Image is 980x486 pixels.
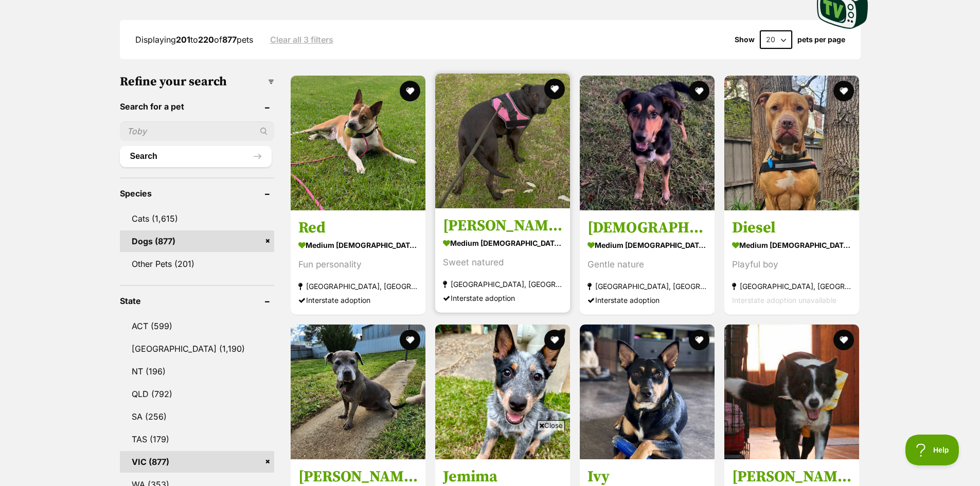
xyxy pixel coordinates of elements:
div: Gentle nature [587,258,707,272]
header: Search for a pet [120,102,274,111]
iframe: Advertisement [303,435,678,481]
div: Interstate adoption [587,293,707,307]
label: pets per page [797,35,845,44]
div: Fun personality [298,258,418,272]
button: favourite [544,79,565,99]
img: Bodhi - Australian Kelpie Dog [580,76,715,210]
a: [GEOGRAPHIC_DATA] (1,190) [120,338,274,359]
strong: medium [DEMOGRAPHIC_DATA] Dog [732,238,851,253]
h3: [PERSON_NAME] [443,216,562,236]
a: [PERSON_NAME] medium [DEMOGRAPHIC_DATA] Dog Sweet natured [GEOGRAPHIC_DATA], [GEOGRAPHIC_DATA] In... [435,208,570,313]
img: Diesel - Staffordshire Bull Terrier Dog [724,76,859,210]
a: Dogs (877) [120,230,274,252]
a: NT (196) [120,361,274,382]
strong: [GEOGRAPHIC_DATA], [GEOGRAPHIC_DATA] [732,279,851,293]
header: Species [120,189,274,198]
button: favourite [400,81,420,101]
strong: 220 [198,34,214,45]
img: Sara - Staffordshire Bull Terrier Dog [291,325,425,459]
strong: medium [DEMOGRAPHIC_DATA] Dog [443,236,562,250]
a: [DEMOGRAPHIC_DATA] medium [DEMOGRAPHIC_DATA] Dog Gentle nature [GEOGRAPHIC_DATA], [GEOGRAPHIC_DAT... [580,210,715,315]
div: Interstate adoption [298,293,418,307]
button: Search [120,146,272,167]
span: Show [735,35,755,44]
h3: Refine your search [120,75,274,89]
div: Interstate adoption [443,291,562,305]
img: Ivy - Australian Kelpie Dog [580,325,715,459]
a: Other Pets (201) [120,253,274,275]
strong: 877 [222,34,237,45]
h3: [DEMOGRAPHIC_DATA] [587,218,707,238]
a: Red medium [DEMOGRAPHIC_DATA] Dog Fun personality [GEOGRAPHIC_DATA], [GEOGRAPHIC_DATA] Interstate... [291,210,425,315]
strong: medium [DEMOGRAPHIC_DATA] Dog [298,238,418,253]
img: Millie - Border Collie Dog [724,325,859,459]
a: TAS (179) [120,428,274,450]
h3: Red [298,218,418,238]
button: favourite [689,330,709,350]
span: Displaying to of pets [135,34,253,45]
a: Clear all 3 filters [270,35,333,44]
a: VIC (877) [120,451,274,473]
strong: 201 [176,34,190,45]
strong: [GEOGRAPHIC_DATA], [GEOGRAPHIC_DATA] [587,279,707,293]
a: Diesel medium [DEMOGRAPHIC_DATA] Dog Playful boy [GEOGRAPHIC_DATA], [GEOGRAPHIC_DATA] Interstate ... [724,210,859,315]
button: favourite [400,330,420,350]
span: Close [537,420,565,430]
div: Playful boy [732,258,851,272]
div: Sweet natured [443,256,562,269]
input: Toby [120,121,274,141]
a: SA (256) [120,406,274,427]
strong: [GEOGRAPHIC_DATA], [GEOGRAPHIC_DATA] [443,277,562,291]
button: favourite [544,330,565,350]
span: Interstate adoption unavailable [732,296,836,304]
a: Cats (1,615) [120,208,274,229]
button: favourite [834,330,854,350]
button: favourite [834,81,854,101]
img: Jemima - Australian Cattle Dog [435,325,570,459]
strong: [GEOGRAPHIC_DATA], [GEOGRAPHIC_DATA] [298,279,418,293]
header: State [120,296,274,305]
img: Red - Australian Cattle Dog [291,76,425,210]
img: Molly - Labrador Retriever x Australian Kelpie Dog [435,74,570,208]
a: ACT (599) [120,315,274,337]
h3: Diesel [732,218,851,238]
iframe: Help Scout Beacon - Open [905,435,959,465]
strong: medium [DEMOGRAPHIC_DATA] Dog [587,238,707,253]
button: favourite [689,81,709,101]
a: QLD (792) [120,383,274,405]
